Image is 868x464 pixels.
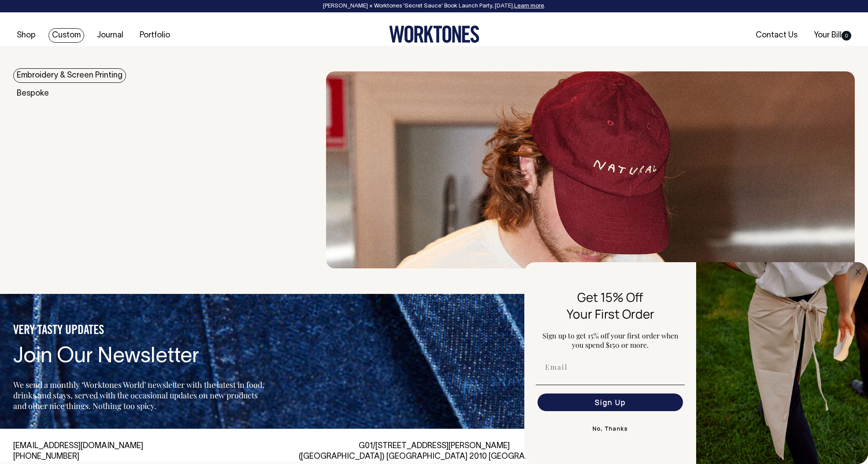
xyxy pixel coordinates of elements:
button: Sign Up [538,393,683,411]
span: Your First Order [567,305,654,322]
a: Learn more [514,4,544,9]
p: We send a monthly ‘Worktones World’ newsletter with the latest in food, drinks and stays, served ... [13,379,267,411]
a: Your Bill0 [810,28,855,43]
div: FLYOUT Form [524,262,868,464]
button: Close dialog [853,267,864,277]
img: embroidery & Screen Printing [326,71,855,268]
a: [PHONE_NUMBER] [13,453,79,460]
a: Shop [13,28,39,43]
a: Journal [93,28,127,43]
span: Sign up to get 15% off your first order when you spend $150 or more. [542,331,679,349]
a: Custom [48,28,84,43]
img: 5e34ad8f-4f05-4173-92a8-ea475ee49ac9.jpeg [696,262,868,464]
h4: Join Our Newsletter [13,345,267,369]
button: No, Thanks [536,420,685,438]
img: underline [536,385,685,385]
a: Contact Us [752,28,801,43]
a: Embroidery & Screen Printing [13,68,126,83]
a: Portfolio [136,28,174,43]
a: [EMAIL_ADDRESS][DOMAIN_NAME] [13,442,143,450]
h5: VERY TASTY UPDATES [13,323,267,338]
span: 0 [842,31,851,41]
a: Bespoke [13,86,52,101]
input: Email [538,358,683,376]
div: G01/[STREET_ADDRESS][PERSON_NAME] ([GEOGRAPHIC_DATA]) [GEOGRAPHIC_DATA] 2010 [GEOGRAPHIC_DATA] [298,441,570,462]
span: Get 15% Off [577,289,643,305]
div: [PERSON_NAME] × Worktones ‘Secret Sauce’ Book Launch Party, [DATE]. . [9,3,859,9]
